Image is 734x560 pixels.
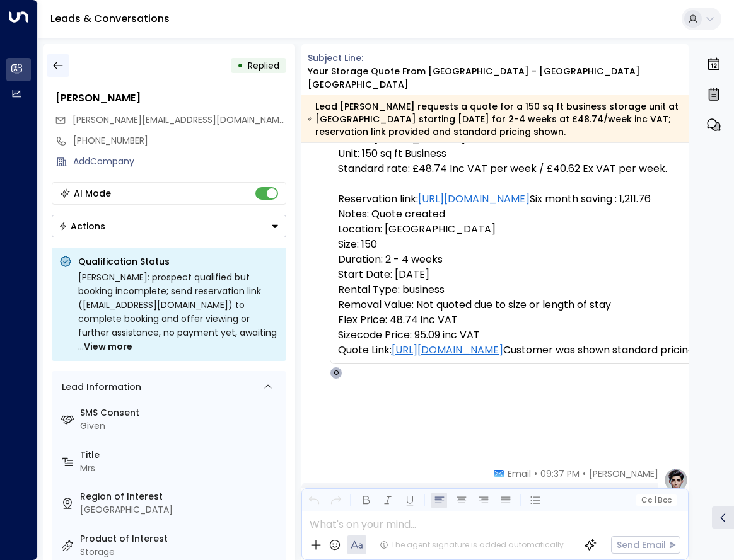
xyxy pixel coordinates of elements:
[663,467,689,493] img: profile-logo.png
[418,191,530,207] a: [URL][DOMAIN_NAME]
[74,187,111,200] div: AI Mode
[330,367,342,379] div: O
[78,255,279,268] p: Qualification Status
[80,503,281,517] div: [GEOGRAPHIC_DATA]
[73,113,288,126] span: [PERSON_NAME][EMAIL_ADDRESS][DOMAIN_NAME]
[57,380,141,394] div: Lead Information
[78,270,279,353] div: [PERSON_NAME]: prospect qualified but booking incomplete; send reservation link ([EMAIL_ADDRESS][...
[50,11,170,26] a: Leads & Conversations
[73,155,286,168] div: AddCompany
[59,220,105,232] div: Actions
[308,52,363,64] span: Subject Line:
[52,215,286,237] div: Button group with a nested menu
[73,113,286,127] span: katiya.messaoudi@hotmail.co.uk
[380,539,564,551] div: The agent signature is added automatically
[636,494,677,506] button: Cc|Bcc
[540,467,580,480] span: 09:37 PM
[308,65,689,91] div: Your storage quote from [GEOGRAPHIC_DATA] - [GEOGRAPHIC_DATA] [GEOGRAPHIC_DATA]
[73,134,286,147] div: [PHONE_NUMBER]
[328,493,344,508] button: Redo
[237,54,243,77] div: •
[653,496,656,505] span: |
[84,340,132,353] span: View more
[338,101,694,358] pre: Name: [PERSON_NAME] Email: [PERSON_NAME][EMAIL_ADDRESS][DOMAIN_NAME] Phone: [PHONE_NUMBER] Unit: ...
[248,59,279,72] span: Replied
[392,343,503,358] a: [URL][DOMAIN_NAME]
[308,100,682,138] div: Lead [PERSON_NAME] requests a quote for a 150 sq ft business storage unit at [GEOGRAPHIC_DATA] st...
[508,467,531,480] span: Email
[80,420,281,433] div: Given
[80,532,281,546] label: Product of Interest
[80,462,281,475] div: Mrs
[534,467,537,480] span: •
[55,91,286,106] div: [PERSON_NAME]
[306,493,322,508] button: Undo
[641,496,672,505] span: Cc Bcc
[589,467,658,480] span: [PERSON_NAME]
[80,406,281,420] label: SMS Consent
[80,490,281,503] label: Region of Interest
[52,215,286,237] button: Actions
[80,449,281,462] label: Title
[583,467,586,480] span: •
[80,546,281,559] div: Storage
